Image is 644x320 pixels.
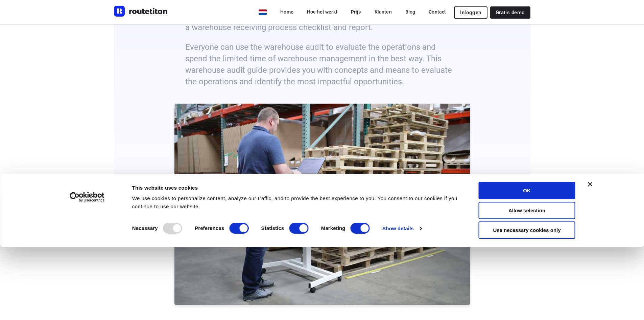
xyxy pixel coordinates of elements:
[490,6,530,19] a: Gratis demo
[588,182,593,187] button: Close banner
[479,202,575,219] button: Allow selection
[302,6,343,18] a: Hoe het werkt
[132,184,463,192] div: This website uses cookies
[321,225,345,231] strong: Marketing
[185,41,459,87] h6: Everyone can use the warehouse audit to evaluate the operations and spend the limited time of war...
[132,225,158,231] strong: Necessary
[460,10,481,15] span: Inloggen
[132,194,463,211] div: We use cookies to personalize content, analyze our traffic, and to provide the best experience to...
[195,225,224,231] strong: Preferences
[423,6,451,18] a: Contact
[114,6,168,17] img: Routetitan logo
[454,6,487,19] button: Inloggen
[261,225,284,231] strong: Statistics
[369,6,397,18] a: Klanten
[400,6,421,18] a: Blog
[382,223,422,234] a: Show details
[275,6,299,18] a: Home
[57,192,117,202] a: Usercentrics Cookiebot - opens in a new window
[479,182,575,199] button: OK
[114,6,168,18] a: Routetitan
[345,6,366,18] a: Prijs
[496,10,525,15] span: Gratis demo
[479,221,575,239] button: Use necessary cookies only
